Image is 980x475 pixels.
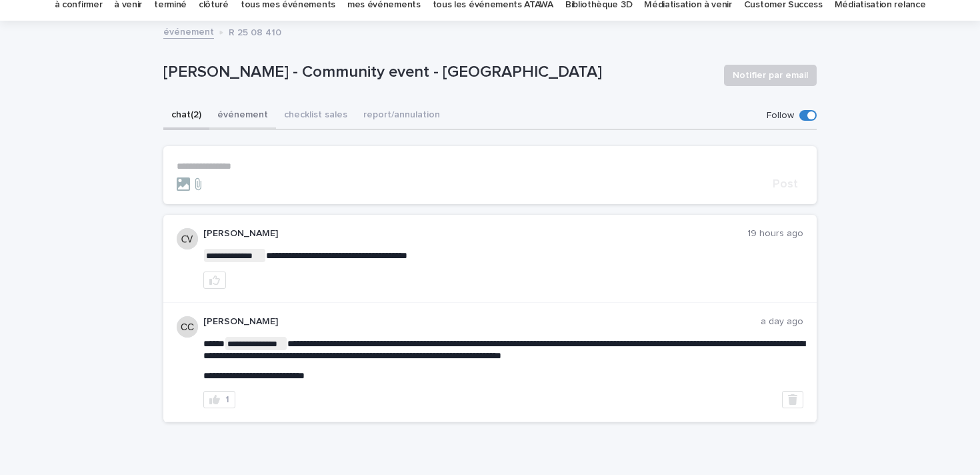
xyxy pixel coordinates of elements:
[203,228,747,240] p: [PERSON_NAME]
[203,391,235,408] button: 1
[225,395,229,404] div: 1
[747,228,803,240] p: 19 hours ago
[767,110,794,121] p: Follow
[163,63,713,82] p: [PERSON_NAME] - Community event - [GEOGRAPHIC_DATA]
[767,178,803,190] button: Post
[724,65,817,86] button: Notifier par email
[209,102,276,130] button: événement
[773,178,798,190] span: Post
[782,391,803,408] button: Delete post
[355,102,448,130] button: report/annulation
[761,316,803,328] p: a day ago
[163,102,209,130] button: chat (2)
[229,24,281,39] p: R 25 08 410
[276,102,355,130] button: checklist sales
[203,272,226,289] button: like this post
[203,316,761,328] p: [PERSON_NAME]
[163,23,214,39] a: événement
[733,69,808,82] span: Notifier par email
